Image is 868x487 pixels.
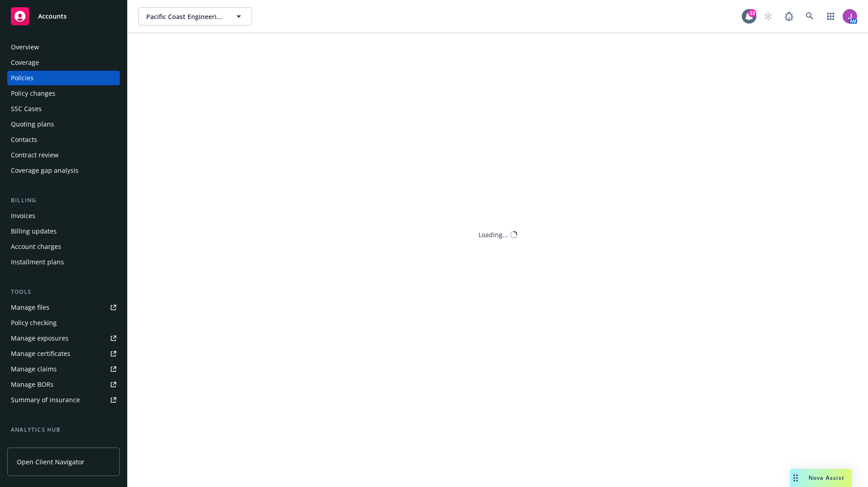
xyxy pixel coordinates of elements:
[780,7,798,25] a: Report a Bug
[801,7,819,25] a: Search
[7,4,120,29] a: Accounts
[809,474,844,482] span: Nova Assist
[11,209,35,223] div: Invoices
[11,377,54,392] div: Manage BORs
[7,239,120,254] a: Account charges
[7,331,120,346] a: Manage exposures
[11,346,70,361] div: Manage certificates
[7,438,120,453] a: Loss summary generator
[11,393,80,407] div: Summary of insurance
[11,148,59,162] div: Contract review
[759,7,777,25] a: Start snowing
[11,362,57,376] div: Manage claims
[7,163,120,178] a: Coverage gap analysis
[790,469,801,487] div: Drag to move
[7,132,120,147] a: Contacts
[11,132,37,147] div: Contacts
[11,300,49,315] div: Manage files
[7,316,120,330] a: Policy checking
[38,13,67,20] span: Accounts
[822,7,840,25] a: Switch app
[7,148,120,162] a: Contract review
[11,224,57,239] div: Billing updates
[7,40,120,54] a: Overview
[7,102,120,116] a: SSC Cases
[7,287,120,297] div: Tools
[7,255,120,269] a: Installment plans
[7,196,120,205] div: Billing
[146,12,225,21] span: Pacific Coast Engineering Contractors, LLC
[7,377,120,392] a: Manage BORs
[7,425,120,434] div: Analytics hub
[11,316,57,330] div: Policy checking
[7,86,120,101] a: Policy changes
[7,117,120,131] a: Quoting plans
[478,230,508,239] div: Loading...
[17,457,84,467] span: Open Client Navigator
[7,362,120,376] a: Manage claims
[138,7,252,25] button: Pacific Coast Engineering Contractors, LLC
[11,163,79,178] div: Coverage gap analysis
[790,469,852,487] button: Nova Assist
[11,71,34,85] div: Policies
[7,300,120,315] a: Manage files
[11,117,54,131] div: Quoting plans
[7,55,120,70] a: Coverage
[7,209,120,223] a: Invoices
[11,102,42,116] div: SSC Cases
[748,9,756,17] div: 33
[843,9,857,24] img: photo
[11,255,64,269] div: Installment plans
[7,71,120,85] a: Policies
[7,224,120,239] a: Billing updates
[7,393,120,407] a: Summary of insurance
[11,40,39,54] div: Overview
[11,55,39,70] div: Coverage
[11,331,69,346] div: Manage exposures
[11,239,61,254] div: Account charges
[11,438,86,453] div: Loss summary generator
[7,346,120,361] a: Manage certificates
[11,86,55,101] div: Policy changes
